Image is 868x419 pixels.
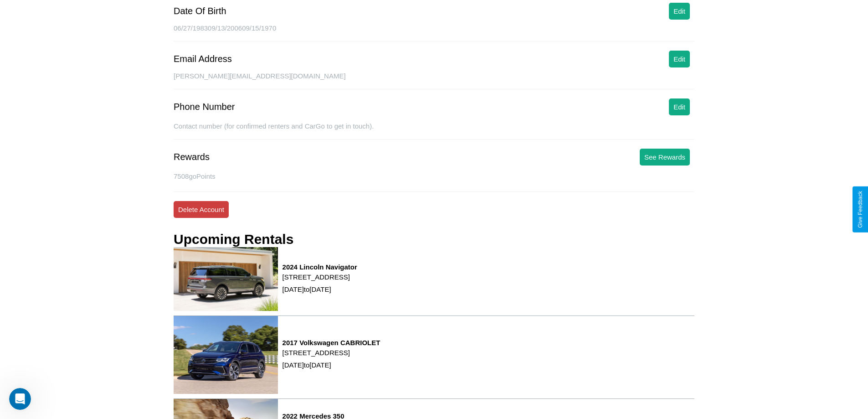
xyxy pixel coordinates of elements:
div: Rewards [174,152,210,162]
div: Date Of Birth [174,6,226,16]
div: Phone Number [174,102,235,112]
div: Email Address [174,54,232,64]
button: Delete Account [174,201,229,218]
button: See Rewards [640,149,690,166]
p: [DATE] to [DATE] [282,359,380,371]
div: Contact number (for confirmed renters and CarGo to get in touch). [174,122,694,140]
h3: 2024 Lincoln Navigator [282,263,357,271]
button: Edit [669,3,690,20]
div: 06/27/198309/13/200609/15/1970 [174,24,694,41]
h3: Upcoming Rentals [174,232,293,247]
img: rental [174,316,278,394]
p: [STREET_ADDRESS] [282,271,357,283]
img: rental [174,247,278,311]
button: Edit [669,51,690,67]
p: [DATE] to [DATE] [282,283,357,295]
p: 7508 goPoints [174,170,694,182]
div: [PERSON_NAME][EMAIL_ADDRESS][DOMAIN_NAME] [174,72,694,89]
div: Give Feedback [857,191,863,228]
p: [STREET_ADDRESS] [282,347,380,359]
iframe: Intercom live chat [9,388,31,410]
button: Edit [669,98,690,115]
h3: 2017 Volkswagen CABRIOLET [282,339,380,347]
